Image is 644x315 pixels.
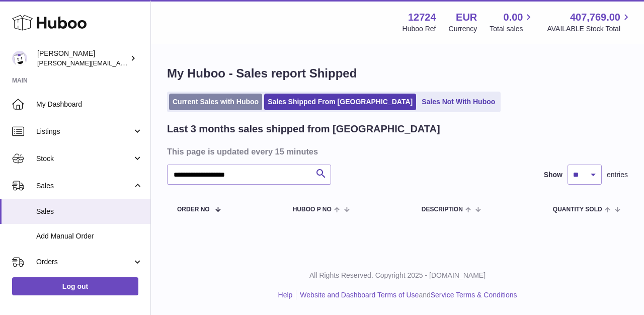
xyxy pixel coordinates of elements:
span: Sales [36,181,132,191]
span: Sales [36,207,143,216]
label: Show [544,170,562,180]
span: 0.00 [504,11,523,24]
img: sebastian@ffern.co [12,51,27,66]
a: Website and Dashboard Terms of Use [300,291,419,299]
h2: Last 3 months sales shipped from [GEOGRAPHIC_DATA] [167,122,440,136]
span: Huboo P no [293,206,332,213]
a: Sales Shipped From [GEOGRAPHIC_DATA] [264,94,416,110]
span: Listings [36,127,132,136]
a: Help [278,291,293,299]
span: My Dashboard [36,100,143,109]
strong: 12724 [408,11,436,24]
a: 407,769.00 AVAILABLE Stock Total [547,11,632,34]
div: Huboo Ref [403,24,436,34]
li: and [296,290,517,300]
span: Total sales [490,24,534,34]
h3: This page is updated every 15 minutes [167,146,625,157]
span: Add Manual Order [36,231,143,241]
a: 0.00 Total sales [490,11,534,34]
a: Service Terms & Conditions [431,291,517,299]
a: Sales Not With Huboo [418,94,499,110]
span: entries [607,170,628,180]
span: Orders [36,257,132,267]
span: [PERSON_NAME][EMAIL_ADDRESS][DOMAIN_NAME] [37,59,202,67]
a: Log out [12,277,138,295]
p: All Rights Reserved. Copyright 2025 - [DOMAIN_NAME] [159,271,636,280]
a: Current Sales with Huboo [169,94,262,110]
span: 407,769.00 [570,11,620,24]
div: Currency [449,24,477,34]
span: AVAILABLE Stock Total [547,24,632,34]
div: [PERSON_NAME] [37,49,128,68]
span: Description [422,206,463,213]
span: Order No [177,206,210,213]
strong: EUR [456,11,477,24]
span: Stock [36,154,132,164]
h1: My Huboo - Sales report Shipped [167,65,628,82]
span: Quantity Sold [553,206,602,213]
